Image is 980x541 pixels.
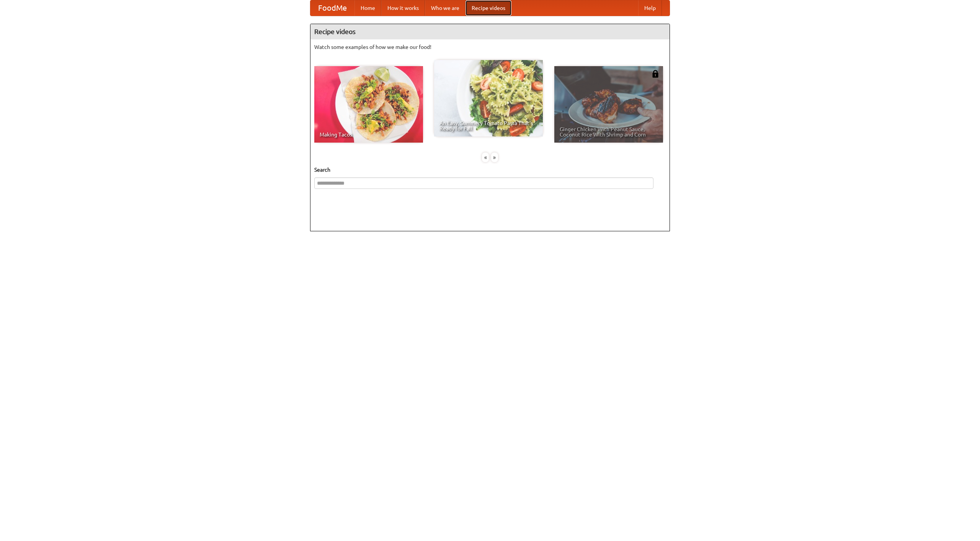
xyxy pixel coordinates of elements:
a: Home [354,0,381,16]
a: How it works [381,0,425,16]
a: An Easy, Summery Tomato Pasta That's Ready for Fall [434,60,543,136]
a: Who we are [425,0,465,16]
p: Watch some examples of how we make our food! [314,43,666,51]
a: Help [638,0,662,16]
span: Making Tacos [320,132,418,137]
div: « [482,153,489,162]
a: FoodMe [310,0,354,16]
h5: Search [314,166,666,174]
a: Making Tacos [314,66,423,143]
div: » [491,153,498,162]
a: Recipe videos [465,0,511,16]
h4: Recipe videos [310,24,670,39]
span: An Easy, Summery Tomato Pasta That's Ready for Fall [439,120,537,131]
img: 483408.png [652,70,659,78]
